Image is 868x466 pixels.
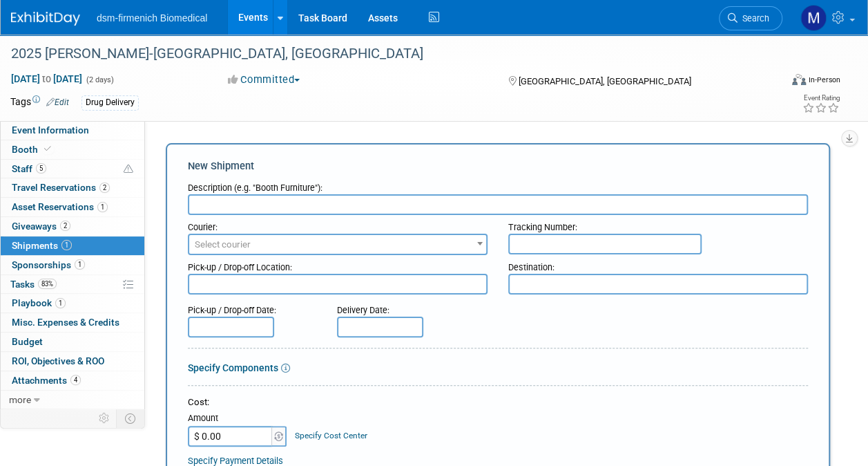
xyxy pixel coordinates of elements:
div: 2025 [PERSON_NAME]-[GEOGRAPHIC_DATA], [GEOGRAPHIC_DATA] [6,41,769,66]
p: IMPORTANT DATES [8,6,599,19]
a: Search [719,6,782,30]
div: Description (e.g. "Booth Furniture"): [188,176,808,194]
a: Misc. Expenses & Credits [1,313,144,332]
a: Travel Reservations2 [1,178,144,197]
span: Travel Reservations [12,182,110,193]
span: Attachments [12,375,81,386]
span: 2 [60,221,70,231]
div: New Shipment [188,159,808,174]
span: ROI, Objectives & ROO [12,355,104,366]
span: [DATE] [DATE] [10,73,83,85]
span: Staff [12,163,46,174]
span: Giveaways [12,221,70,232]
span: Tasks [10,279,57,290]
a: Booth [1,140,144,159]
a: Playbook1 [1,294,144,313]
span: Playbook [12,297,66,308]
div: In-Person [808,75,840,85]
span: dsm-firmenich Biomedical [97,12,207,24]
a: Asset Reservations1 [1,198,144,216]
a: Attachments4 [1,371,144,390]
span: Event Information [12,124,89,136]
div: Drug Delivery [81,95,139,110]
a: more [1,391,144,409]
a: Budget [1,333,144,351]
td: Personalize Event Tab Strip [93,409,117,427]
span: 1 [61,240,72,250]
div: Event Format [720,72,840,93]
span: Booth [12,144,54,155]
div: Pick-up / Drop-off Location: [188,255,488,274]
span: 2 [99,183,110,193]
span: 4 [70,375,81,385]
a: Shipments1 [1,236,144,255]
span: more [9,394,31,405]
button: Committed [223,73,305,87]
img: Format-Inperson.png [792,74,806,85]
div: Destination: [508,255,808,274]
td: Tags [10,95,69,111]
a: Specify Payment Details [188,456,283,466]
span: (2 days) [85,75,114,84]
span: 1 [55,298,66,308]
a: Tasks83% [1,275,144,294]
div: Pick-up / Drop-off Date: [188,298,316,317]
a: Edit [46,97,69,107]
div: Event Rating [802,95,840,102]
td: Toggle Event Tabs [117,409,145,427]
div: Courier: [188,215,488,234]
span: Search [737,13,769,24]
span: to [40,73,53,84]
a: Sponsorships1 [1,256,144,274]
i: Booth reservation complete [44,145,51,153]
span: Select courier [195,239,251,250]
div: Delivery Date: [337,298,476,317]
span: Shipments [12,240,72,251]
img: Melanie Davison [800,5,827,31]
span: Budget [12,336,43,347]
div: Tracking Number: [508,215,808,234]
span: Potential Scheduling Conflict -- at least one attendee is tagged in another overlapping event. [124,163,133,176]
div: Amount [188,412,288,426]
a: Staff5 [1,160,144,178]
span: [GEOGRAPHIC_DATA], [GEOGRAPHIC_DATA] [519,76,691,86]
a: ROI, Objectives & ROO [1,352,144,371]
span: Sponsorships [12,259,85,270]
a: Specify Cost Center [295,431,367,440]
p: [DATE]ADVANCE SHIPMENT RECEIVINGFirst day warehouse will begin receiving advance shipments withou... [8,19,599,87]
div: Cost: [188,396,808,409]
a: Event Information [1,121,144,140]
span: Misc. Expenses & Credits [12,317,119,328]
span: 1 [97,202,108,212]
span: 1 [75,259,85,270]
body: Rich Text Area. Press ALT-0 for help. [8,6,600,87]
span: Asset Reservations [12,201,108,212]
span: 83% [38,279,57,289]
img: ExhibitDay [11,12,80,26]
span: 5 [36,163,46,174]
a: Giveaways2 [1,217,144,236]
a: Specify Components [188,362,278,373]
